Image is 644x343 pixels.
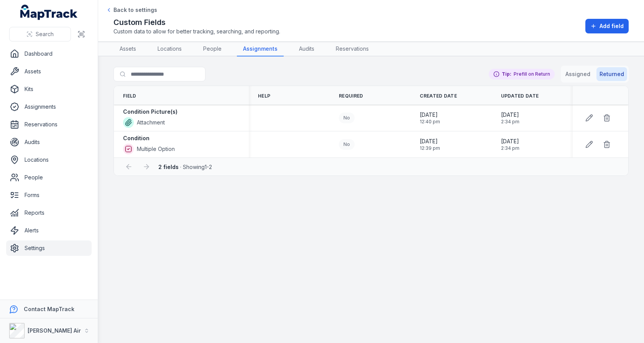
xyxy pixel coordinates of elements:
a: MapTrack [20,5,78,20]
strong: Condition Picture(s) [123,108,177,116]
span: Created Date [420,93,457,99]
a: Assets [6,64,92,79]
span: 12:40 pm [420,119,440,125]
strong: 2 fields [158,164,179,170]
button: Returned [596,67,627,81]
a: Locations [151,42,188,56]
a: Settings [6,240,92,256]
span: Add field [600,22,624,30]
a: Back to settings [106,6,157,14]
a: Assignments [6,99,92,114]
time: 15/08/2025, 12:40:07 pm [420,111,440,125]
span: 2:34 pm [501,119,519,125]
span: Field [123,93,136,99]
div: No [339,139,355,150]
span: Help [258,93,270,99]
strong: [PERSON_NAME] Air [28,327,81,334]
a: Assignments [237,42,284,56]
time: 15/08/2025, 12:39:07 pm [420,138,440,151]
button: Assigned [562,67,593,81]
span: Attachment [137,119,165,126]
a: Reservations [6,117,92,132]
a: Alerts [6,223,92,238]
span: 12:39 pm [420,145,440,151]
span: Search [36,30,54,38]
span: · Showing 1 - 2 [158,164,212,170]
span: [DATE] [420,138,440,145]
span: Multiple Option [137,145,175,153]
span: 2:34 pm [501,145,519,151]
span: Updated Date [501,93,539,99]
button: Search [9,27,71,41]
span: [DATE] [501,111,519,119]
a: Audits [6,134,92,150]
a: Assets [113,42,142,56]
a: Locations [6,152,92,167]
time: 15/08/2025, 2:34:45 pm [501,138,519,151]
h2: Custom Fields [113,17,280,28]
a: Reservations [330,42,375,56]
a: People [197,42,228,56]
span: Required [339,93,363,99]
strong: Condition [123,134,149,142]
div: Prefill on Return [489,69,555,80]
button: Add field [585,19,629,33]
div: No [339,113,355,123]
a: Kits [6,81,92,97]
a: Reports [6,205,92,220]
a: Audits [293,42,320,56]
span: [DATE] [420,111,440,119]
span: Back to settings [113,6,157,14]
span: Custom data to allow for better tracking, searching, and reporting. [113,28,280,35]
strong: Contact MapTrack [24,306,74,312]
a: Forms [6,187,92,203]
time: 15/08/2025, 2:34:41 pm [501,111,519,125]
a: Dashboard [6,46,92,61]
strong: Tip: [502,71,511,77]
a: People [6,170,92,185]
span: [DATE] [501,138,519,145]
